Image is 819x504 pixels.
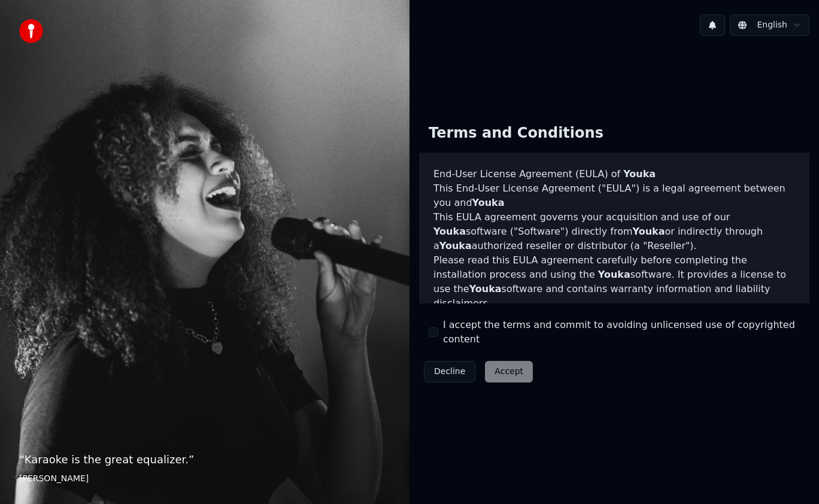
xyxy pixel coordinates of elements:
[469,283,502,294] span: Youka
[433,226,466,237] span: Youka
[443,318,800,347] label: I accept the terms and commit to avoiding unlicensed use of copyrighted content
[424,361,475,382] button: Decline
[472,197,505,208] span: Youka
[433,253,795,311] p: Please read this EULA agreement carefully before completing the installation process and using th...
[19,473,390,485] footer: [PERSON_NAME]
[433,210,795,253] p: This EULA agreement governs your acquisition and use of our software ("Software") directly from o...
[598,269,630,280] span: Youka
[419,114,613,153] div: Terms and Conditions
[19,19,43,43] img: youka
[19,451,390,468] p: “ Karaoke is the great equalizer. ”
[433,167,795,181] h3: End-User License Agreement (EULA) of
[623,168,656,180] span: Youka
[439,240,472,251] span: Youka
[433,181,795,210] p: This End-User License Agreement ("EULA") is a legal agreement between you and
[633,226,665,237] span: Youka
